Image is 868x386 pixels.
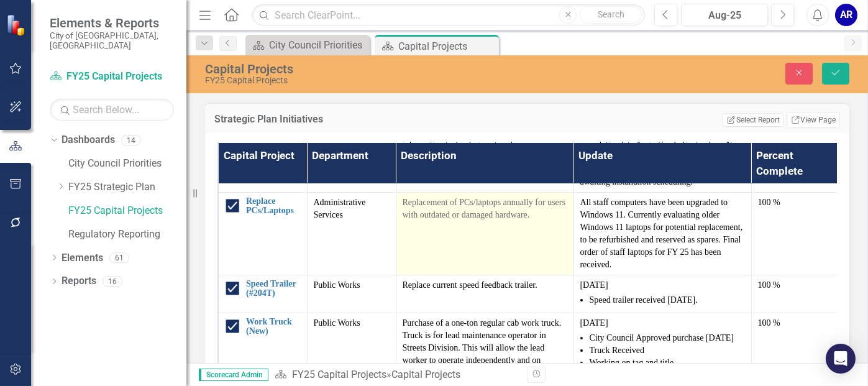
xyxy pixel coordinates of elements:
[199,369,268,381] span: Scorecard Admin
[249,37,367,53] a: City Council Priorities
[403,196,567,221] p: Replacement of PCs/laptops annually for users with outdated or damaged hardware.
[580,196,745,271] p: All staff computers have been upgraded to Windows 11. Currently evaluating older Windows 11 lapto...
[307,275,396,313] td: Double-Click to Edit
[723,113,783,127] button: Select Report
[218,275,307,313] td: Double-Click to Edit Right Click for Context Menu
[205,62,559,76] div: Capital Projects
[225,198,240,213] img: Completed
[225,281,240,296] img: Completed
[314,318,360,328] span: Public Works
[681,4,768,26] button: Aug-25
[391,369,460,380] div: Capital Projects
[835,4,857,26] button: AR
[573,193,751,275] td: Double-Click to Edit
[225,319,240,334] img: Completed
[314,198,366,219] span: Administrative Services
[590,344,745,357] li: Truck Received
[751,275,840,313] td: Double-Click to Edit
[275,368,518,382] div: »
[580,279,745,292] p: [DATE]
[109,252,129,263] div: 61
[103,276,122,287] div: 16
[246,317,301,336] a: Work Truck (New)
[787,112,840,128] a: View Page
[205,76,559,85] div: FY25 Capital Projects
[685,8,764,23] div: Aug-25
[62,251,103,265] a: Elements
[68,227,186,242] a: Regulatory Reporting
[598,9,624,19] span: Search
[50,16,174,30] span: Elements & Reports
[396,275,573,313] td: Double-Click to Edit
[826,344,856,374] div: Open Intercom Messenger
[758,196,834,209] div: 100 %
[214,114,515,125] h3: Strategic Plan Initiatives
[269,37,367,53] div: City Council Priorities
[580,317,745,329] p: [DATE]
[758,317,834,329] div: 100 %
[50,99,174,121] input: Search Below...
[50,70,174,84] a: FY25 Capital Projects
[218,193,307,275] td: Double-Click to Edit Right Click for Context Menu
[68,204,186,218] a: FY25 Capital Projects
[751,193,840,275] td: Double-Click to Edit
[252,4,645,26] input: Search ClearPoint...
[396,193,573,275] td: Double-Click to Edit
[590,332,745,344] li: City Council Approved purchase [DATE]
[292,369,386,380] a: FY25 Capital Projects
[50,30,174,51] small: City of [GEOGRAPHIC_DATA], [GEOGRAPHIC_DATA]
[314,280,360,290] span: Public Works
[68,157,186,171] a: City Council Priorities
[573,275,751,313] td: Double-Click to Edit
[590,357,745,369] li: Working on tag and title
[6,14,28,36] img: ClearPoint Strategy
[398,39,496,54] div: Capital Projects
[307,193,396,275] td: Double-Click to Edit
[246,279,301,298] a: Speed Trailer (#204T)
[403,279,567,292] p: Replace current speed feedback trailer.
[68,180,186,195] a: FY25 Strategic Plan
[62,133,115,147] a: Dashboards
[121,135,141,145] div: 14
[62,274,96,288] a: Reports
[580,6,642,24] button: Search
[758,279,834,292] div: 100 %
[246,196,301,216] a: Replace PCs/Laptops
[590,294,745,306] li: Speed trailer received [DATE].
